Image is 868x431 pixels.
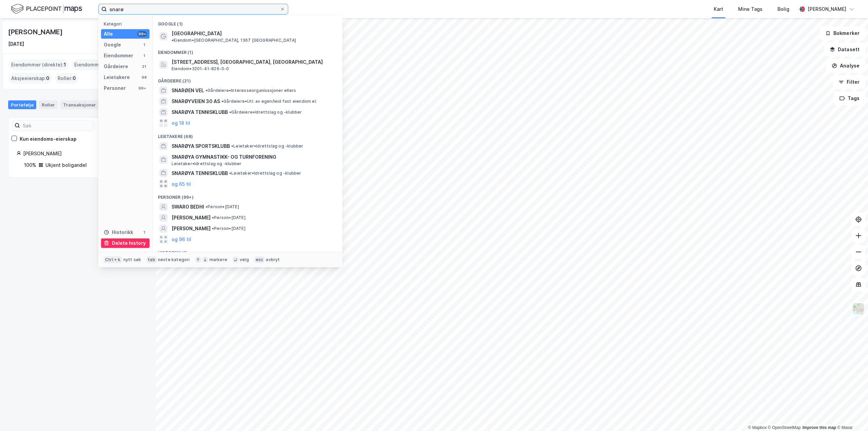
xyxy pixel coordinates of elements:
[8,100,36,109] div: Portefølje
[141,64,147,69] div: 21
[221,99,223,104] span: •
[104,62,128,71] div: Gårdeiere
[141,75,147,80] div: 68
[834,398,868,431] div: Kontrollprogram for chat
[172,97,220,105] span: SNARØYVEIEN 30 AS
[172,142,230,150] span: SNARØYA SPORTSKLUBB
[229,171,231,176] span: •
[153,44,342,57] div: Eiendommer (1)
[172,86,204,95] span: SNARØEN VEL
[834,92,865,105] button: Tags
[803,425,836,430] a: Improve this map
[153,189,342,201] div: Personer (99+)
[229,171,301,176] span: Leietaker • Idrettslag og -klubber
[231,143,303,149] span: Leietaker • Idrettslag og -klubber
[172,119,190,127] button: og 18 til
[808,5,846,13] div: [PERSON_NAME]
[172,169,228,177] span: SNARØYA TENNISKLUBB
[852,302,865,315] img: Z
[60,100,99,109] div: Transaksjoner
[104,30,113,38] div: Alle
[153,16,342,28] div: Google (1)
[123,257,141,262] div: nytt søk
[141,230,147,235] div: 1
[714,5,723,13] div: Kart
[172,153,334,161] span: SNARØYA GYMNASTIKK- OG TURNFORENING
[45,161,87,169] div: Ukjent boligandel
[738,5,763,13] div: Mine Tags
[768,425,801,430] a: OpenStreetMap
[158,257,190,262] div: neste kategori
[212,215,245,220] span: Person • [DATE]
[64,61,66,69] span: 1
[104,21,150,26] div: Kategori
[240,257,249,262] div: velg
[205,88,296,93] span: Gårdeiere • Interesseorganisasjoner ellers
[20,120,94,131] input: Søk
[172,108,228,116] span: SNARØYA TENNISKLUBB
[112,239,146,247] div: Delete history
[748,425,767,430] a: Mapbox
[24,161,36,169] div: 100%
[826,59,865,73] button: Analyse
[824,43,865,56] button: Datasett
[104,256,122,263] div: Ctrl + k
[104,73,130,81] div: Leietakere
[141,53,147,58] div: 1
[266,257,280,262] div: avbryt
[104,52,133,60] div: Eiendommer
[153,129,342,141] div: Leietakere (68)
[23,150,139,158] div: [PERSON_NAME]
[146,256,157,263] div: tab
[172,235,191,243] button: og 96 til
[72,59,137,70] div: Eiendommer (Indirekte) :
[8,40,24,48] div: [DATE]
[229,110,231,115] span: •
[104,41,121,49] div: Google
[834,398,868,431] iframe: Chat Widget
[172,161,241,166] span: Leietaker • Idrettslag og -klubber
[231,143,233,149] span: •
[172,58,334,66] span: [STREET_ADDRESS], [GEOGRAPHIC_DATA], [GEOGRAPHIC_DATA]
[254,256,265,263] div: esc
[833,75,865,89] button: Filter
[8,26,64,37] div: [PERSON_NAME]
[104,228,133,236] div: Historikk
[205,204,208,209] span: •
[46,74,50,82] span: 0
[11,3,82,15] img: logo.f888ab2527a4732fd821a326f86c7f29.svg
[8,73,52,84] div: Aksjeeierskap :
[107,4,280,14] input: Søk på adresse, matrikkel, gårdeiere, leietakere eller personer
[212,215,214,220] span: •
[172,203,204,211] span: SWARO BEDHI
[153,73,342,85] div: Gårdeiere (21)
[172,214,211,222] span: [PERSON_NAME]
[777,5,789,13] div: Bolig
[172,224,211,233] span: [PERSON_NAME]
[104,84,126,92] div: Personer
[172,38,174,43] span: •
[229,110,302,115] span: Gårdeiere • Idrettslag og -klubber
[172,180,191,188] button: og 65 til
[221,99,317,104] span: Gårdeiere • Utl. av egen/leid fast eiendom el.
[137,31,147,37] div: 99+
[39,100,58,109] div: Roller
[820,26,865,40] button: Bokmerker
[212,226,214,231] span: •
[153,245,342,257] div: Historikk (1)
[8,59,69,70] div: Eiendommer (direkte) :
[172,30,222,38] span: [GEOGRAPHIC_DATA]
[205,204,239,210] span: Person • [DATE]
[205,88,208,93] span: •
[20,135,77,143] div: Kun eiendoms-eierskap
[73,74,76,82] span: 0
[141,42,147,47] div: 1
[137,85,147,91] div: 99+
[55,73,79,84] div: Roller :
[172,66,229,72] span: Eiendom • 3201-41-826-0-0
[210,257,227,262] div: markere
[212,226,245,231] span: Person • [DATE]
[172,38,296,43] span: Eiendom • [GEOGRAPHIC_DATA], 1367 [GEOGRAPHIC_DATA]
